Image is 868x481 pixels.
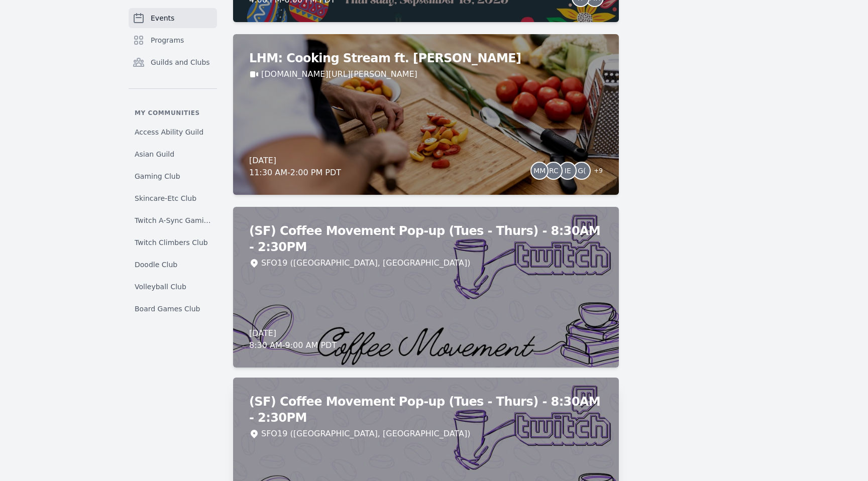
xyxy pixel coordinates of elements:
span: Guilds and Clubs [151,57,210,67]
h2: LHM: Cooking Stream ft. [PERSON_NAME] [249,50,603,66]
span: RC [549,167,559,174]
a: Programs [129,30,217,50]
a: (SF) Coffee Movement Pop-up (Tues - Thurs) - 8:30AM - 2:30PMSFO19 ([GEOGRAPHIC_DATA], [GEOGRAPHIC... [233,207,619,368]
a: Volleyball Club [129,278,217,296]
span: Asian Guild [135,149,174,159]
h2: (SF) Coffee Movement Pop-up (Tues - Thurs) - 8:30AM - 2:30PM [249,394,603,426]
a: [DOMAIN_NAME][URL][PERSON_NAME] [261,68,417,80]
nav: Sidebar [129,8,217,318]
a: Asian Guild [129,145,217,163]
a: Board Games Club [129,300,217,318]
div: SFO19 ([GEOGRAPHIC_DATA], [GEOGRAPHIC_DATA]) [261,428,470,440]
div: SFO19 ([GEOGRAPHIC_DATA], [GEOGRAPHIC_DATA]) [261,257,470,269]
span: Doodle Club [135,260,177,270]
span: Access Ability Guild [135,127,203,137]
span: Board Games Club [135,304,200,314]
span: Volleyball Club [135,282,186,292]
a: Guilds and Clubs [129,52,217,72]
h2: (SF) Coffee Movement Pop-up (Tues - Thurs) - 8:30AM - 2:30PM [249,223,603,255]
span: Twitch A-Sync Gaming (TAG) Club [135,215,211,225]
a: Doodle Club [129,256,217,274]
span: MM [533,167,546,174]
span: IE [565,167,571,174]
a: Skincare-Etc Club [129,189,217,207]
span: Skincare-Etc Club [135,193,196,203]
div: [DATE] 11:30 AM - 2:00 PM PDT [249,155,341,179]
span: Twitch Climbers Club [135,237,208,248]
span: Programs [151,35,184,45]
a: Access Ability Guild [129,123,217,141]
span: Gaming Club [135,171,180,181]
a: Events [129,8,217,28]
span: + 9 [588,165,603,179]
a: LHM: Cooking Stream ft. [PERSON_NAME][DOMAIN_NAME][URL][PERSON_NAME][DATE]11:30 AM-2:00 PM PDTMMR... [233,34,619,195]
span: Events [151,13,174,23]
span: G( [578,167,586,174]
div: [DATE] 8:30 AM - 9:00 AM PDT [249,327,337,351]
a: Twitch Climbers Club [129,233,217,252]
a: Gaming Club [129,167,217,185]
a: Twitch A-Sync Gaming (TAG) Club [129,211,217,229]
p: My communities [129,109,217,117]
